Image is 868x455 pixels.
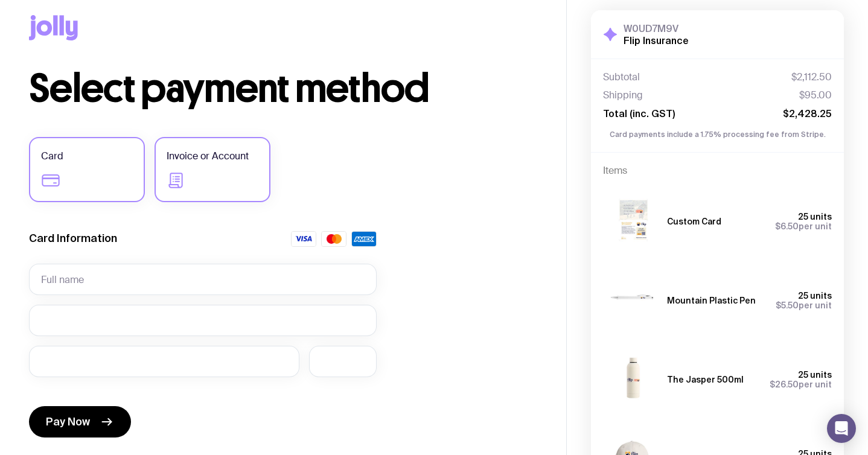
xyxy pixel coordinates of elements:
span: $95.00 [799,89,832,101]
p: Card payments include a 1.75% processing fee from Stripe. [603,129,832,140]
h3: Custom Card [667,217,721,226]
label: Card Information [29,231,117,246]
span: 25 units [798,370,832,380]
span: $6.50 [775,221,799,231]
span: $5.50 [776,301,799,310]
span: per unit [775,221,832,231]
button: Pay Now [29,406,131,437]
input: Full name [29,264,377,295]
span: per unit [776,301,832,310]
span: Shipping [603,89,643,101]
h2: Flip Insurance [624,34,689,46]
span: Invoice or Account [167,149,249,164]
iframe: Secure expiration date input frame [41,355,287,367]
iframe: Secure CVC input frame [321,355,365,367]
span: $26.50 [770,380,799,389]
h4: Items [603,165,832,177]
span: $2,428.25 [783,107,832,119]
h3: Mountain Plastic Pen [667,296,756,305]
span: per unit [770,380,832,389]
span: Total (inc. GST) [603,107,675,119]
h3: W0UD7M9V [624,22,689,34]
iframe: Secure card number input frame [41,314,365,326]
h3: The Jasper 500ml [667,375,744,384]
span: 25 units [798,212,832,221]
span: $2,112.50 [791,71,832,83]
span: Pay Now [46,415,90,429]
h1: Select payment method [29,69,537,108]
div: Open Intercom Messenger [827,414,856,443]
span: 25 units [798,291,832,301]
span: Card [41,149,63,164]
span: Subtotal [603,71,640,83]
